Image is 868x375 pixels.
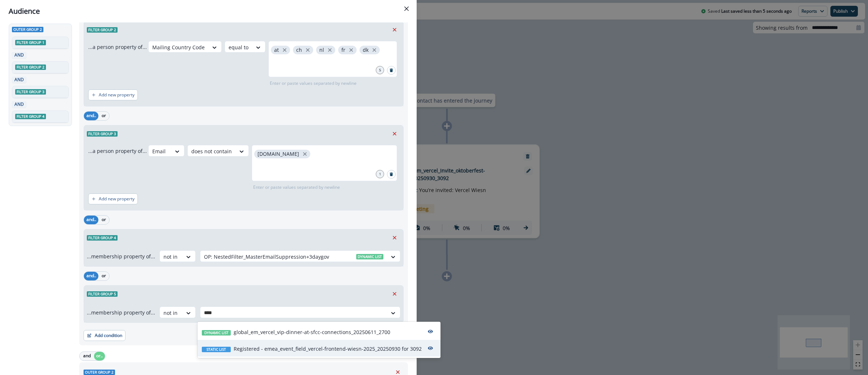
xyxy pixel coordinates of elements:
p: Add new property [99,92,135,97]
p: AND [13,101,25,108]
button: Remove [389,232,400,243]
p: dk [363,47,369,53]
button: or [98,112,109,120]
p: ...a person property of... [88,43,147,51]
button: Remove [389,288,400,299]
p: AND [13,52,25,58]
button: or [98,272,109,280]
p: Add new property [99,196,135,201]
span: Filter group 2 [87,27,118,33]
p: ch [296,47,302,53]
div: 1 [376,170,384,178]
button: and.. [84,216,98,224]
button: and.. [84,272,98,280]
button: close [348,46,355,54]
button: Remove [389,24,400,35]
span: Outer group 2 [12,27,43,32]
span: Outer group 2 [84,370,115,375]
span: Filter group 5 [87,291,118,297]
p: at [274,47,279,53]
button: and [80,352,94,361]
button: close [304,46,311,54]
span: Dynamic list [202,330,231,336]
p: ...membership property of... [87,309,155,316]
button: or [98,216,109,224]
p: Enter or paste values separated by newline [252,184,341,191]
span: Filter group 4 [87,235,118,241]
p: global_em_vercel_vip-dinner-at-sfcc-connections_20250611_2700 [234,328,390,336]
p: fr [341,47,345,53]
button: Close [401,3,412,14]
p: [DOMAIN_NAME] [258,151,299,157]
button: Remove [389,128,400,139]
span: Filter group 4 [15,114,46,119]
div: 5 [376,66,384,74]
button: close [326,46,333,54]
p: ...a person property of... [88,147,147,155]
button: Add new property [88,193,138,204]
span: Filter group 3 [15,89,46,95]
p: AND [13,76,25,83]
button: close [371,46,378,54]
span: Static list [202,347,231,352]
button: Search [387,66,396,75]
button: Search [387,170,396,179]
button: close [281,46,288,54]
button: Add condition [84,330,125,341]
p: ...membership property of... [87,253,155,260]
p: Registered - emea_event_field_vercel-frontend-wiesn-2025_20250930 for 3092 [234,345,422,353]
button: Add new property [88,89,138,100]
span: Filter group 3 [87,131,118,137]
span: Filter group 2 [15,64,46,70]
button: close [301,150,309,158]
button: or.. [94,352,105,361]
p: Enter or paste values separated by newline [268,80,358,87]
span: Filter group 1 [15,40,46,45]
p: nl [319,47,324,53]
div: Audience [9,6,408,17]
button: preview [425,343,436,354]
button: preview [425,326,436,337]
button: and.. [84,112,98,120]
